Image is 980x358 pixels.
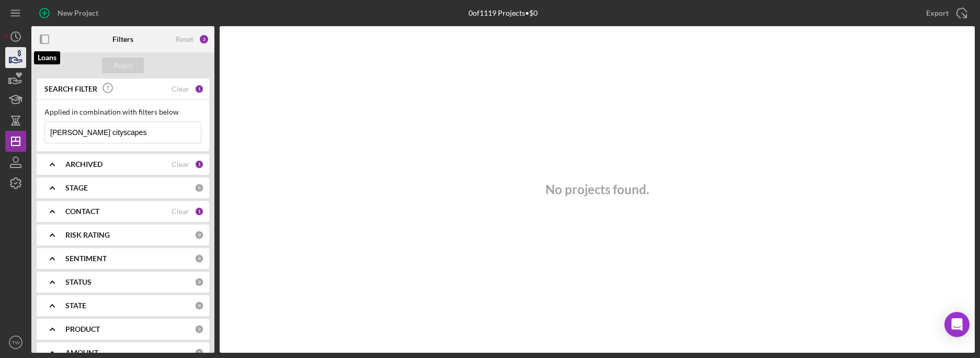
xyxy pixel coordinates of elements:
[195,160,204,169] div: 1
[195,183,204,193] div: 0
[65,184,88,192] b: STAGE
[5,332,26,353] button: TW
[65,325,100,333] b: PRODUCT
[545,182,649,197] h3: No projects found.
[195,277,204,287] div: 0
[944,312,970,337] div: Open Intercom Messenger
[195,325,204,334] div: 0
[65,278,92,286] b: STATUS
[65,254,107,263] b: SENTIMENT
[12,340,20,345] text: TW
[916,3,975,24] button: Export
[58,3,98,24] div: New Project
[65,349,98,357] b: AMOUNT
[195,207,204,216] div: 1
[176,35,193,43] div: Reset
[195,254,204,263] div: 0
[102,58,144,73] button: Apply
[926,3,949,24] div: Export
[65,207,99,216] b: CONTACT
[44,85,97,93] b: SEARCH FILTER
[172,85,189,93] div: Clear
[65,231,110,239] b: RISK RATING
[113,58,133,73] div: Apply
[65,160,102,169] b: ARCHIVED
[195,84,204,94] div: 1
[195,301,204,310] div: 0
[172,160,189,169] div: Clear
[199,34,209,44] div: 3
[44,108,201,116] div: Applied in combination with filters below
[31,3,109,24] button: New Project
[469,9,538,17] div: 0 of 1119 Projects • $0
[195,230,204,240] div: 0
[195,348,204,357] div: 0
[112,35,133,43] b: Filters
[172,207,189,216] div: Clear
[65,301,86,310] b: STATE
